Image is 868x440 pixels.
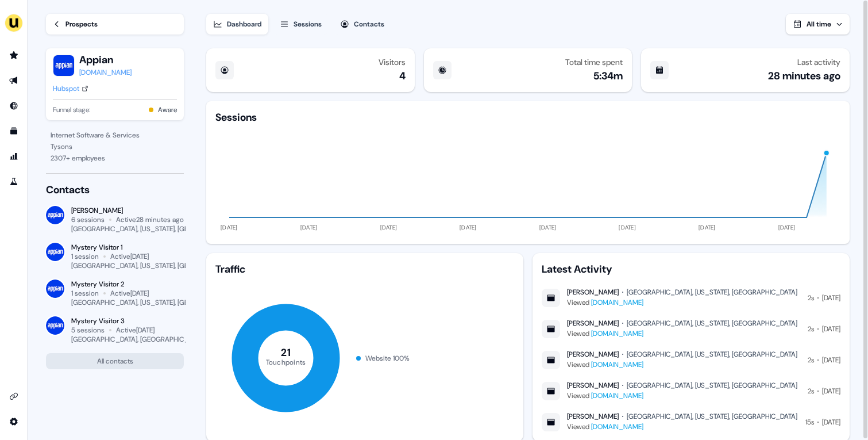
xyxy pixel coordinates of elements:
div: Contacts [354,18,384,30]
a: Go to templates [5,122,23,140]
div: 2s [808,323,814,335]
div: Sessions [215,110,257,124]
div: [DATE] [822,354,840,366]
div: 28 minutes ago [768,69,840,83]
div: [PERSON_NAME] [71,206,184,215]
div: Traffic [215,262,514,276]
a: Go to attribution [5,147,23,166]
div: [PERSON_NAME] [567,288,619,297]
tspan: [DATE] [619,224,636,231]
button: All time [786,14,850,35]
div: Viewed [567,297,797,308]
div: Internet Software & Services [51,129,179,141]
div: Active 28 minutes ago [116,215,184,224]
div: [GEOGRAPHIC_DATA], [US_STATE], [GEOGRAPHIC_DATA] [627,319,797,328]
a: Hubspot [53,83,88,94]
div: [PERSON_NAME] [567,319,619,328]
a: Go to integrations [5,387,23,405]
a: Prospects [46,14,184,35]
div: [GEOGRAPHIC_DATA], [GEOGRAPHIC_DATA] [71,335,206,344]
div: [GEOGRAPHIC_DATA], [US_STATE], [GEOGRAPHIC_DATA] [71,261,244,270]
a: Go to Inbound [5,97,23,115]
div: [PERSON_NAME] [567,381,619,390]
div: 1 session [71,252,99,261]
tspan: [DATE] [221,224,238,231]
span: Funnel stage: [53,104,90,116]
div: Active [DATE] [116,326,155,335]
div: Visitors [379,58,406,67]
button: Aware [158,104,177,116]
div: Sessions [294,18,322,30]
a: [DOMAIN_NAME] [591,329,643,338]
button: Dashboard [206,14,268,35]
div: Total time spent [565,58,623,67]
div: 2s [808,292,814,304]
div: 2s [808,385,814,397]
div: Viewed [567,390,797,401]
div: [GEOGRAPHIC_DATA], [US_STATE], [GEOGRAPHIC_DATA] [71,298,244,307]
div: [DATE] [822,323,840,335]
div: [GEOGRAPHIC_DATA], [US_STATE], [GEOGRAPHIC_DATA] [627,350,797,359]
div: Mystery Visitor 3 [71,316,184,326]
div: [GEOGRAPHIC_DATA], [US_STATE], [GEOGRAPHIC_DATA] [627,412,797,421]
tspan: [DATE] [460,224,477,231]
div: [PERSON_NAME] [567,412,619,421]
div: [DATE] [822,416,840,428]
div: Hubspot [53,83,79,94]
div: Website 100 % [365,353,410,364]
div: [GEOGRAPHIC_DATA], [US_STATE], [GEOGRAPHIC_DATA] [71,224,244,234]
div: [DATE] [822,385,840,397]
div: Dashboard [227,18,261,30]
a: Go to outbound experience [5,71,23,90]
tspan: 21 [281,346,291,359]
div: 6 sessions [71,215,105,224]
div: 5:34m [593,69,623,83]
div: Viewed [567,359,797,370]
div: Active [DATE] [110,289,149,298]
div: Viewed [567,421,797,433]
button: Appian [79,53,132,67]
a: [DOMAIN_NAME] [591,422,643,431]
tspan: [DATE] [778,224,796,231]
a: Go to prospects [5,46,23,64]
div: Latest Activity [542,262,840,276]
div: Tysons [51,141,179,152]
a: Go to experiments [5,173,23,191]
div: Active [DATE] [110,252,149,261]
a: Go to integrations [5,412,23,431]
div: 2s [808,354,814,366]
div: Mystery Visitor 1 [71,243,184,252]
div: 5 sessions [71,326,105,335]
button: Sessions [273,14,329,35]
a: [DOMAIN_NAME] [591,391,643,400]
tspan: Touchpoints [266,357,306,366]
div: [PERSON_NAME] [567,350,619,359]
tspan: [DATE] [300,224,318,231]
div: 4 [399,69,406,83]
div: [GEOGRAPHIC_DATA], [US_STATE], [GEOGRAPHIC_DATA] [627,288,797,297]
div: 15s [805,416,814,428]
tspan: [DATE] [699,224,716,231]
div: [GEOGRAPHIC_DATA], [US_STATE], [GEOGRAPHIC_DATA] [627,381,797,390]
span: All time [807,20,831,29]
a: [DOMAIN_NAME] [591,360,643,369]
div: Viewed [567,328,797,339]
div: 1 session [71,289,99,298]
a: [DOMAIN_NAME] [591,298,643,307]
button: Contacts [333,14,391,35]
a: [DOMAIN_NAME] [79,67,132,78]
tspan: [DATE] [380,224,398,231]
div: Prospects [65,18,98,30]
button: All contacts [46,353,184,369]
tspan: [DATE] [539,224,557,231]
div: Contacts [46,183,184,197]
div: Mystery Visitor 2 [71,280,184,289]
div: 2307 + employees [51,152,179,164]
div: Last activity [797,58,840,67]
div: [DATE] [822,292,840,304]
